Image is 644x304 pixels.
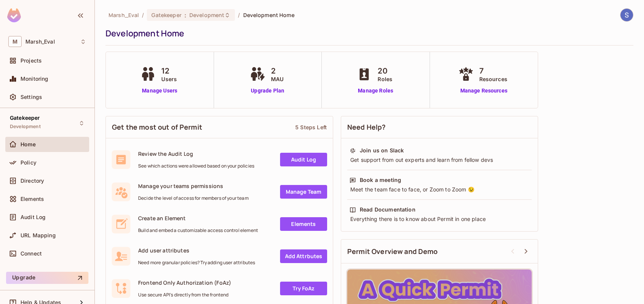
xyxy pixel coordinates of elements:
[378,65,392,77] span: 20
[138,279,231,286] span: Frontend Only Authorization (FoAz)
[20,251,42,257] span: Connect
[280,217,327,231] a: Elements
[138,215,258,222] span: Create an Element
[138,247,255,254] span: Add user attributes
[138,227,258,233] span: Build and embed a customizable access control element
[138,292,231,298] span: Use secure API's directly from the frontend
[280,153,327,166] a: Audit Log
[138,163,254,169] span: See which actions were allowed based on your policies
[109,11,139,19] span: the active workspace
[161,75,177,83] span: Users
[7,8,21,22] img: SReyMgAAAABJRU5ErkJggg==
[105,28,630,39] div: Development Home
[25,39,55,45] span: Workspace: Marsh_Eval
[378,75,392,83] span: Roles
[350,215,529,223] div: Everything there is to know about Permit in one place
[20,232,56,238] span: URL Mapping
[139,87,181,95] a: Manage Users
[20,178,44,184] span: Directory
[184,12,187,18] span: :
[6,272,88,284] button: Upgrade
[20,196,44,202] span: Elements
[243,11,294,19] span: Development Home
[8,36,22,47] span: M
[20,58,42,64] span: Projects
[112,122,202,132] span: Get the most out of Permit
[142,11,144,19] li: /
[479,75,507,83] span: Resources
[457,87,511,95] a: Manage Resources
[271,75,283,83] span: MAU
[20,76,49,82] span: Monitoring
[138,182,249,190] span: Manage your teams permissions
[10,115,40,121] span: Gatekeeper
[350,156,529,164] div: Get support from out experts and learn from fellow devs
[20,214,46,220] span: Audit Log
[189,11,224,19] span: Development
[138,150,254,157] span: Review the Audit Log
[20,160,36,166] span: Policy
[138,195,249,201] span: Decide the level of access for members of your team
[271,65,283,77] span: 2
[138,260,255,266] span: Need more granular policies? Try adding user attributes
[280,282,327,295] a: Try FoAz
[161,65,177,77] span: 12
[20,141,36,147] span: Home
[620,9,633,21] img: Shubham Kumar
[479,65,507,77] span: 7
[360,206,416,213] div: Read Documentation
[355,87,396,95] a: Manage Roles
[347,122,386,132] span: Need Help?
[360,147,404,154] div: Join us on Slack
[10,124,41,130] span: Development
[238,11,240,19] li: /
[20,94,42,100] span: Settings
[280,185,327,199] a: Manage Team
[151,11,181,19] span: Gatekeeper
[248,87,287,95] a: Upgrade Plan
[347,247,438,256] span: Permit Overview and Demo
[360,176,401,184] div: Book a meeting
[350,186,529,193] div: Meet the team face to face, or Zoom to Zoom 😉
[280,249,327,263] a: Add Attrbutes
[295,124,327,131] div: 5 Steps Left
